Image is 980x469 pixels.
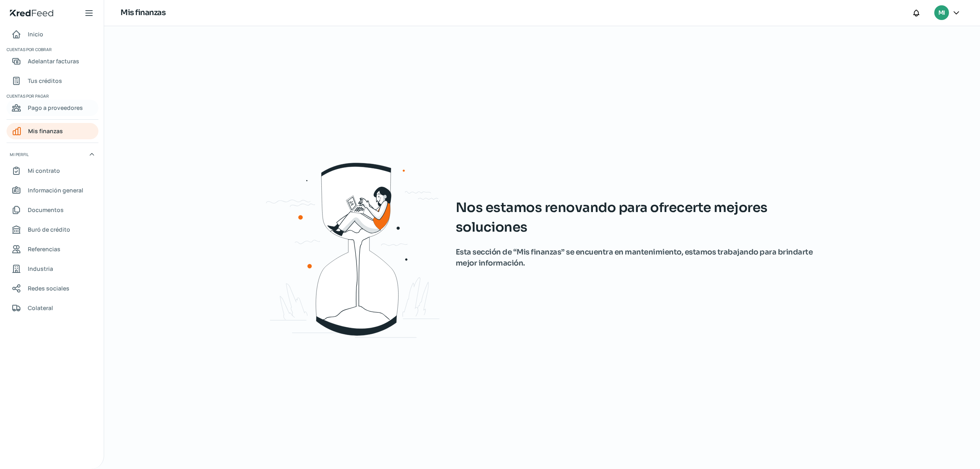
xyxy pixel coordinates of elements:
[7,163,98,179] a: Mi contrato
[28,126,63,136] span: Mis finanzas
[7,261,98,277] a: Industria
[7,123,98,139] a: Mis finanzas
[28,56,79,66] span: Adelantar facturas
[28,103,83,113] span: Pago a proveedores
[7,73,98,89] a: Tus créditos
[28,185,83,195] span: Información general
[7,241,98,257] a: Referencias
[7,182,98,199] a: Información general
[28,205,64,215] span: Documentos
[28,244,60,254] span: Referencias
[938,8,945,18] span: MI
[7,92,97,100] span: Cuentas por pagar
[7,280,98,297] a: Redes sociales
[28,224,70,234] span: Buró de crédito
[456,198,819,237] span: Nos estamos renovando para ofrecerte mejores soluciones
[7,100,98,116] a: Pago a proveedores
[28,264,53,274] span: Industria
[28,303,53,313] span: Colateral
[28,29,43,39] span: Inicio
[10,151,29,158] span: Mi perfil
[456,247,819,269] span: Esta sección de “Mis finanzas” se encuentra en mantenimiento, estamos trabajando para brindarte m...
[7,26,98,42] a: Inicio
[7,300,98,316] a: Colateral
[7,53,98,69] a: Adelantar facturas
[7,221,98,238] a: Buró de crédito
[7,46,97,53] span: Cuentas por cobrar
[28,165,60,176] span: Mi contrato
[28,76,62,86] span: Tus créditos
[28,283,69,293] span: Redes sociales
[120,7,165,19] h1: Mis finanzas
[7,202,98,218] a: Documentos
[225,147,492,348] img: waiting.svg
